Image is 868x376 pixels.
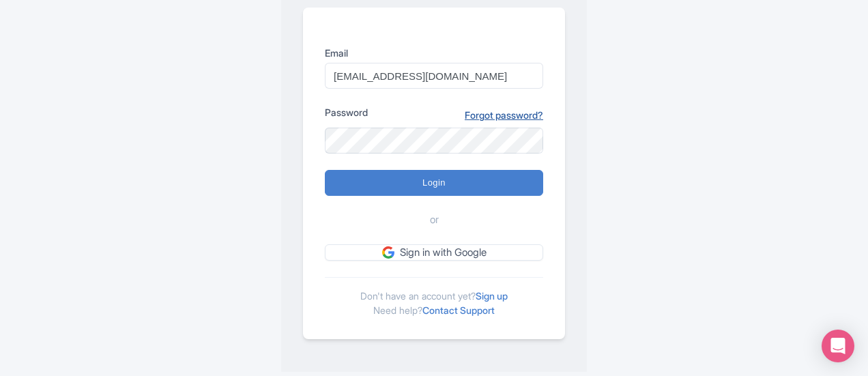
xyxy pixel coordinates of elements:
[422,304,495,316] a: Contact Support
[325,277,543,317] div: Don't have an account yet? Need help?
[476,290,508,302] a: Sign up
[325,170,543,196] input: Login
[325,46,543,60] label: Email
[382,246,394,259] img: google.svg
[465,108,543,122] a: Forgot password?
[325,63,543,89] input: you@example.com
[430,212,439,228] span: or
[325,105,368,119] label: Password
[325,244,543,261] a: Sign in with Google
[822,330,854,362] div: Open Intercom Messenger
